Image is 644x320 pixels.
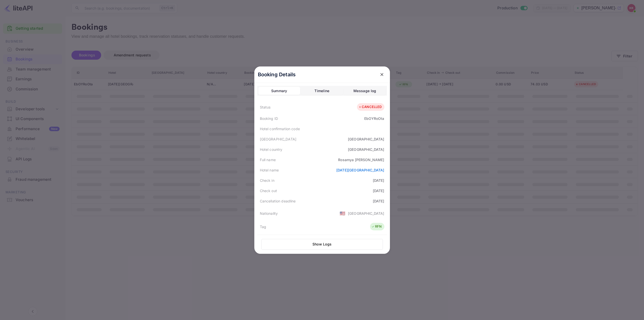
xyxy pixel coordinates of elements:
[260,116,278,121] div: Booking ID
[348,211,384,216] div: [GEOGRAPHIC_DATA]
[260,224,266,229] div: Tag
[260,126,300,131] div: Hotel confirmation code
[260,136,297,142] div: [GEOGRAPHIC_DATA]
[314,88,329,94] div: Timeline
[358,104,382,110] div: CANCELLED
[371,224,382,229] div: RFN
[348,147,384,152] div: [GEOGRAPHIC_DATA]
[260,147,283,152] div: Hotel country
[377,70,386,79] button: close
[336,168,384,172] a: [DATE][GEOGRAPHIC_DATA]
[260,198,296,204] div: Cancellation deadline
[338,157,384,162] div: Rosamya [PERSON_NAME]
[364,116,384,121] div: EbOYRoOta
[260,167,279,173] div: Hotel name
[301,87,343,95] button: Timeline
[373,198,384,204] div: [DATE]
[258,87,300,95] button: Summary
[271,88,287,94] div: Summary
[260,104,271,110] div: Status
[353,88,376,94] div: Message log
[260,211,278,216] div: Nationality
[261,239,383,250] button: Show Logs
[258,71,296,78] p: Booking Details
[260,188,277,193] div: Check out
[260,157,276,162] div: Full name
[373,188,384,193] div: [DATE]
[340,209,345,218] span: United States
[344,87,386,95] button: Message log
[373,178,384,183] div: [DATE]
[348,136,384,142] div: [GEOGRAPHIC_DATA]
[260,178,274,183] div: Check in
